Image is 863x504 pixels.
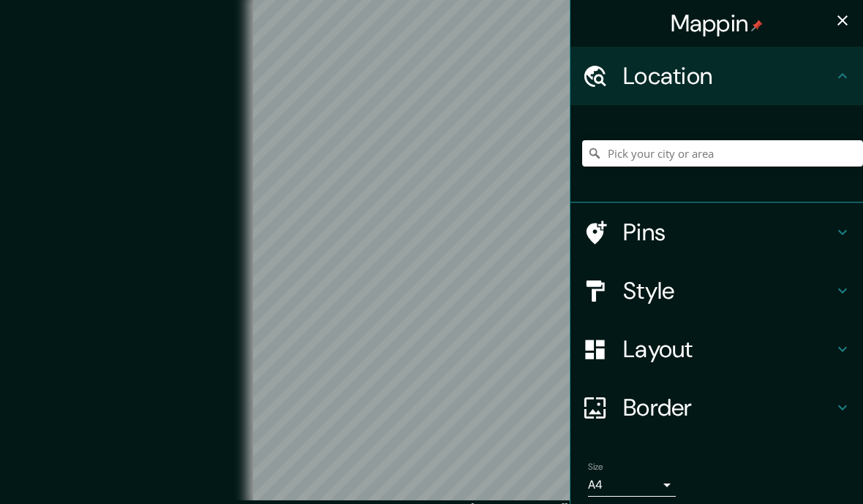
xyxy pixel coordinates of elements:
input: Pick your city or area [582,140,863,167]
h4: Location [623,61,834,91]
div: Location [570,47,863,105]
h4: Border [623,393,834,422]
label: Size [588,461,603,473]
h4: Pins [623,218,834,247]
div: Pins [570,203,863,261]
h4: Layout [623,335,834,364]
img: pin-icon.png [751,20,763,31]
div: Style [570,261,863,320]
div: Border [570,378,863,437]
h4: Style [623,276,834,305]
h4: Mappin [671,9,764,38]
div: A4 [588,473,676,497]
div: Layout [570,320,863,378]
